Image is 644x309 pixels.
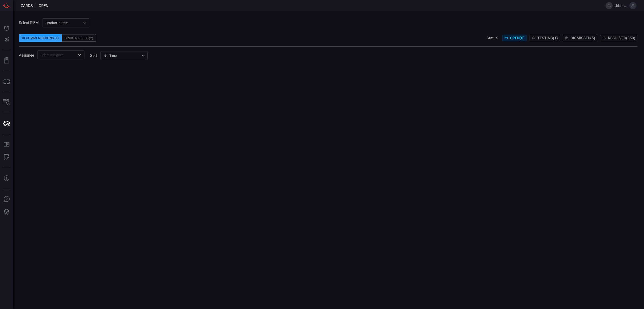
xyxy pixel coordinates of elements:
span: Testing ( 1 ) [537,36,558,40]
label: sort [90,53,97,58]
input: Select assignee [39,52,75,58]
span: Cards [21,4,33,8]
button: Open(0) [502,35,527,41]
span: Assignee [19,53,34,58]
button: Resolved(350) [600,35,637,41]
span: Dismissed ( 5 ) [571,36,595,40]
button: Rule Catalog [1,139,12,150]
button: Preferences [1,206,12,218]
p: QradarOnPrem [46,21,82,25]
span: shlomi.dr [615,4,627,8]
span: Status: [487,36,498,40]
button: Cards [1,118,12,129]
span: open [39,4,48,8]
button: Ask Us A Question [1,194,12,205]
button: Detections [1,34,12,45]
div: Time [104,53,140,58]
span: Open ( 0 ) [510,36,525,40]
button: Reports [1,55,12,66]
button: Open [76,52,83,58]
label: Select SIEM [19,21,39,25]
button: MITRE - Detection Posture [1,76,12,87]
button: Dashboard [1,23,12,34]
button: Dismissed(5) [563,35,597,41]
button: Testing(1) [530,35,560,41]
div: Recommendations (1) [19,34,62,42]
button: ALERT ANALYSIS [1,152,12,163]
div: Broken Rules (2) [62,34,96,42]
button: Threat Intelligence [1,173,12,184]
button: Inventory [1,97,12,108]
span: Resolved ( 350 ) [608,36,635,40]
